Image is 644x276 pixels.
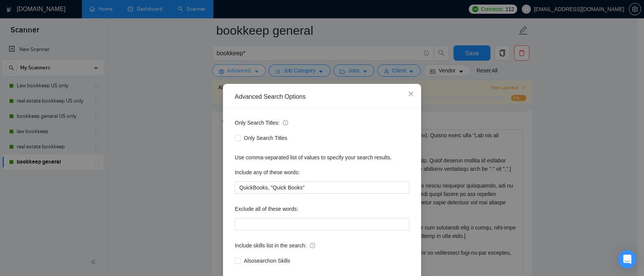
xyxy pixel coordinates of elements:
[235,203,298,215] label: Exclude all of these words:
[235,166,300,178] label: Include any of these words:
[400,84,421,104] button: Close
[235,93,409,101] div: Advanced Search Options
[235,241,315,250] span: Include skills list in the search:
[618,250,636,268] div: Open Intercom Messenger
[408,91,414,97] span: close
[310,243,315,248] span: info-circle
[235,119,288,127] span: Only Search Titles:
[241,257,293,265] span: Also search on Skills
[235,153,409,162] div: Use comma-separated list of values to specify your search results.
[241,134,290,142] span: Only Search Titles
[283,120,288,125] span: info-circle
